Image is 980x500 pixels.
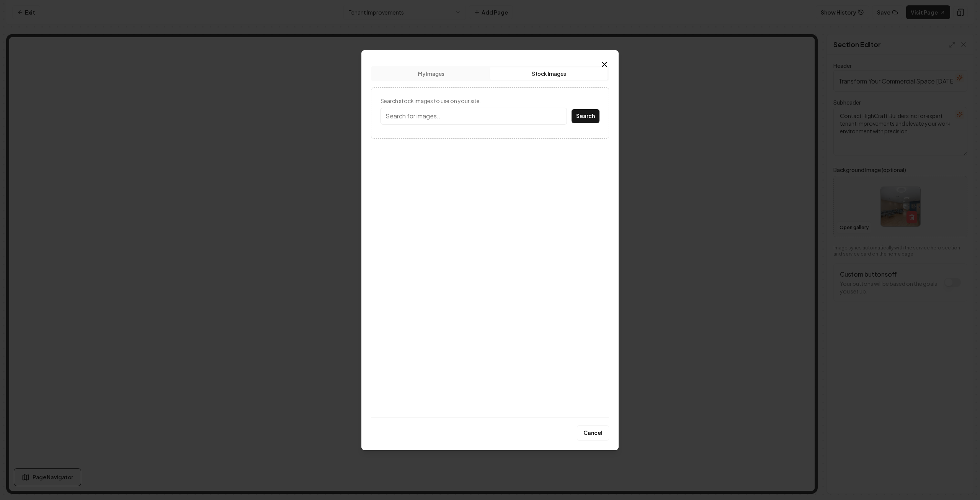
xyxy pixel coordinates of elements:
[381,108,567,125] input: Search for images..
[577,425,609,441] button: Cancel
[490,67,608,80] button: Stock Images
[572,109,599,123] button: Search
[372,67,490,80] button: My Images
[381,97,599,105] label: Search stock images to use on your site.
